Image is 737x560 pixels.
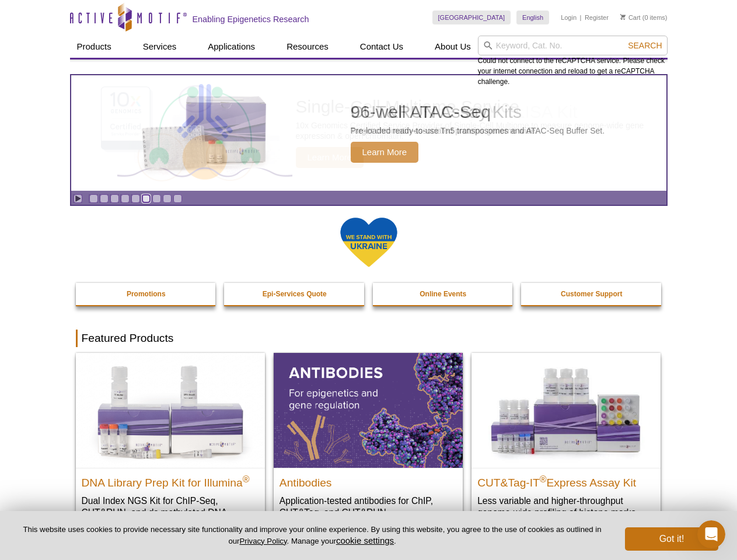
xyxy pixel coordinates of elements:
[585,13,609,22] a: Register
[274,353,463,467] img: All Antibodies
[477,495,655,519] p: Less variable and higher-throughput genome-wide profiling of histone marks​.
[82,471,259,489] h2: DNA Library Prep Kit for Illumina
[224,283,365,305] a: Epi-Services Quote
[100,194,109,203] a: Go to slide 2
[142,194,151,203] a: Go to slide 6
[521,283,662,305] a: Customer Support
[471,353,661,530] a: CUT&Tag-IT® Express Assay Kit CUT&Tag-IT®Express Assay Kit Less variable and higher-throughput ge...
[620,13,641,22] a: Cart
[82,495,259,530] p: Dual Index NGS Kit for ChIP-Seq, CUT&RUN, and ds methylated DNA assays.
[620,10,668,24] li: (0 items)
[110,194,119,203] a: Go to slide 3
[477,471,655,489] h2: CUT&Tag-IT Express Assay Kit
[620,14,626,20] img: Your Cart
[173,194,182,203] a: Go to slide 9
[280,471,457,489] h2: Antibodies
[478,36,668,87] div: Could not connect to the reCAPTCHA service. Please check your internet connection and reload to g...
[420,290,466,298] strong: Online Events
[121,194,130,203] a: Go to slide 4
[580,10,582,24] li: |
[624,40,665,51] button: Search
[239,537,287,545] a: Privacy Policy
[516,10,549,24] a: English
[373,283,514,305] a: Online Events
[193,14,309,24] h2: Enabling Epigenetics Research
[561,13,577,22] a: Login
[76,353,265,467] img: DNA Library Prep Kit for Illumina
[561,290,622,298] strong: Customer Support
[263,290,327,298] strong: Epi-Services Quote
[540,474,547,484] sup: ®
[478,36,668,55] input: Keyword, Cat. No.
[19,524,606,547] p: This website uses cookies to provide necessary site functionality and improve your online experie...
[76,353,265,541] a: DNA Library Prep Kit for Illumina DNA Library Prep Kit for Illumina® Dual Index NGS Kit for ChIP-...
[340,216,398,268] img: We Stand With Ukraine
[280,36,336,58] a: Resources
[163,194,172,203] a: Go to slide 8
[70,36,118,58] a: Products
[89,194,98,203] a: Go to slide 1
[336,535,394,545] button: cookie settings
[353,36,410,58] a: Contact Us
[274,353,463,530] a: All Antibodies Antibodies Application-tested antibodies for ChIP, CUT&Tag, and CUT&RUN.
[625,527,718,551] button: Got it!
[432,10,511,24] a: [GEOGRAPHIC_DATA]
[152,194,161,203] a: Go to slide 7
[76,330,662,347] h2: Featured Products
[131,194,140,203] a: Go to slide 5
[76,283,217,305] a: Promotions
[697,520,725,548] iframe: Intercom live chat
[243,474,250,484] sup: ®
[471,353,661,467] img: CUT&Tag-IT® Express Assay Kit
[74,194,82,203] a: Toggle autoplay
[628,41,662,50] span: Search
[428,36,478,58] a: About Us
[201,36,262,58] a: Applications
[136,36,184,58] a: Services
[280,495,457,519] p: Application-tested antibodies for ChIP, CUT&Tag, and CUT&RUN.
[127,290,166,298] strong: Promotions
